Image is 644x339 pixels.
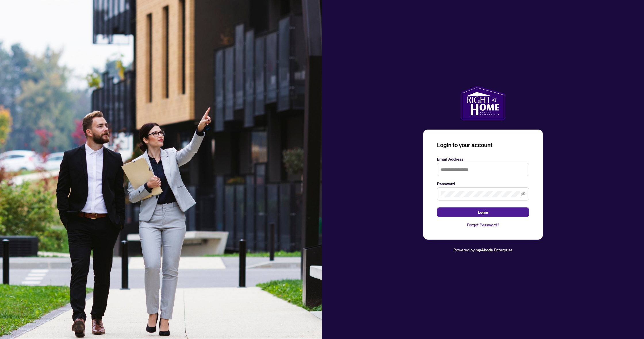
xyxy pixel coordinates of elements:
label: Password [437,181,529,187]
span: Powered by [453,247,475,252]
span: Login [478,208,488,217]
a: Forgot Password? [437,222,529,228]
button: Login [437,207,529,217]
a: myAbode [476,247,493,253]
img: ma-logo [461,86,505,120]
span: eye-invisible [521,192,525,196]
h3: Login to your account [437,141,529,149]
span: Enterprise [494,247,513,252]
label: Email Address [437,156,529,162]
